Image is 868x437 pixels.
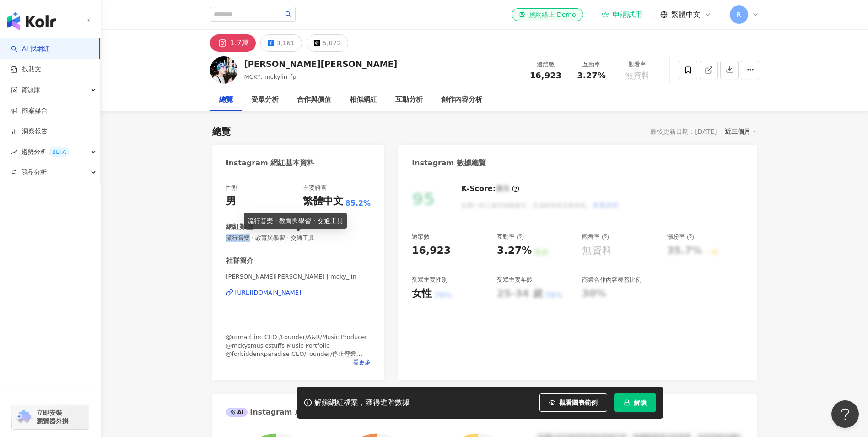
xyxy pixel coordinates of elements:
span: lock [624,399,630,406]
div: 互動率 [497,233,524,241]
span: rise [11,149,17,155]
img: logo [7,12,56,30]
div: K-Score : [461,184,519,194]
div: 追蹤數 [412,233,430,241]
span: 無資料 [625,71,650,80]
div: 合作與價值 [297,94,331,105]
div: [PERSON_NAME][PERSON_NAME] [244,58,398,70]
div: 流行音樂 · 教育與學習 · 交通工具 [244,213,347,229]
div: 網紅類型 [226,222,253,232]
div: Instagram 網紅基本資料 [226,158,315,168]
div: 男 [226,194,236,208]
span: 觀看圖表範例 [559,399,598,406]
a: chrome extension立即安裝 瀏覽器外掛 [12,404,89,429]
img: chrome extension [15,410,32,424]
span: 解鎖 [634,399,647,406]
span: 3.27% [577,71,605,80]
div: 預約線上 Demo [519,10,576,19]
span: @romad_inc CEO /Founder/A&R/Music Producer @mckysmusicstuffs Music Portfolio @forbiddenxparadise ... [226,333,367,366]
a: [URL][DOMAIN_NAME] [226,289,371,297]
div: 社群簡介 [226,256,253,266]
a: 洞察報告 [11,127,48,136]
div: 總覽 [219,94,233,105]
span: 資源庫 [21,80,40,100]
span: search [285,11,291,17]
div: 16,923 [412,244,451,258]
div: 主要語言 [303,184,327,192]
div: 觀看率 [620,60,655,69]
span: R [737,10,741,20]
div: [URL][DOMAIN_NAME] [235,289,302,297]
div: 受眾主要性別 [412,276,447,284]
div: Instagram 數據總覽 [412,158,486,168]
div: 漲粉率 [667,233,694,241]
div: 無資料 [582,244,612,258]
span: 立即安裝 瀏覽器外掛 [37,409,69,425]
a: 找貼文 [11,65,41,74]
div: BETA [49,147,70,157]
span: 看更多 [353,358,371,366]
button: 觀看圖表範例 [539,393,607,412]
span: 流行音樂 · 教育與學習 · 交通工具 [226,234,371,242]
div: 1.7萬 [230,37,249,49]
a: 預約線上 Demo [512,8,583,21]
button: 5,872 [307,34,348,52]
div: 5,872 [323,37,341,49]
img: KOL Avatar [210,56,237,84]
div: 觀看率 [582,233,609,241]
span: [PERSON_NAME][PERSON_NAME] | mcky_lin [226,273,371,281]
span: 趨勢分析 [21,142,70,162]
span: 競品分析 [21,162,47,183]
div: 3,161 [276,37,295,49]
button: 3,161 [260,34,302,52]
div: 女性 [412,287,432,301]
div: 互動分析 [395,94,423,105]
span: 繁體中文 [671,10,701,20]
a: 申請試用 [602,10,642,19]
div: 商業合作內容覆蓋比例 [582,276,642,284]
div: 最後更新日期：[DATE] [650,128,717,135]
div: 總覽 [212,125,231,138]
div: 互動率 [574,60,609,69]
div: 3.27% [497,244,532,258]
div: 繁體中文 [303,194,343,208]
span: 85.2% [345,198,371,208]
div: 性別 [226,184,238,192]
div: 創作內容分析 [441,94,482,105]
div: 近三個月 [725,126,757,137]
span: MCKY, mckylin_fp [244,73,297,80]
div: 受眾主要年齡 [497,276,533,284]
div: 相似網紅 [350,94,377,105]
button: 1.7萬 [210,34,256,52]
a: searchAI 找網紅 [11,44,49,54]
button: 解鎖 [614,393,656,412]
a: 商案媒合 [11,106,48,115]
span: 16,923 [530,71,561,80]
div: 受眾分析 [251,94,279,105]
div: 追蹤數 [528,60,563,69]
div: 解鎖網紅檔案，獲得進階數據 [314,398,410,408]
